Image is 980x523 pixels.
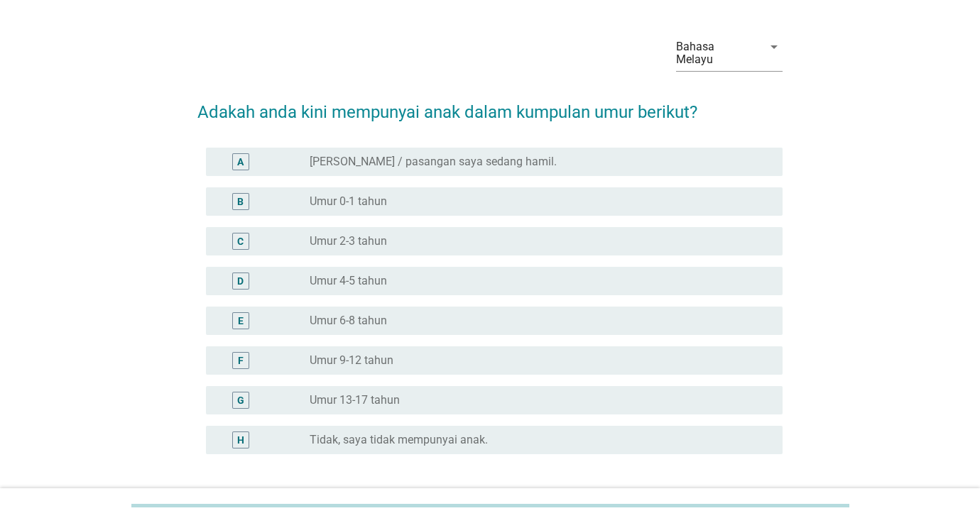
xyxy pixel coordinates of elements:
label: Umur 0-1 tahun [310,194,387,209]
label: Umur 13-17 tahun [310,393,400,407]
div: Bahasa Melayu [676,40,754,66]
div: E [238,313,244,328]
h2: Adakah anda kini mempunyai anak dalam kumpulan umur berikut? [197,85,783,125]
div: G [237,392,244,407]
div: D [237,273,244,288]
label: Umur 6-8 tahun [310,314,387,328]
div: H [237,432,244,447]
label: Tidak, saya tidak mempunyai anak. [310,433,488,447]
div: B [237,194,244,209]
i: arrow_drop_down [766,38,783,55]
label: [PERSON_NAME] / pasangan saya sedang hamil. [310,155,557,169]
label: Umur 4-5 tahun [310,274,387,288]
div: A [237,154,244,169]
div: C [237,233,244,248]
div: F [238,353,244,368]
label: Umur 9-12 tahun [310,353,393,368]
label: Umur 2-3 tahun [310,234,387,248]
